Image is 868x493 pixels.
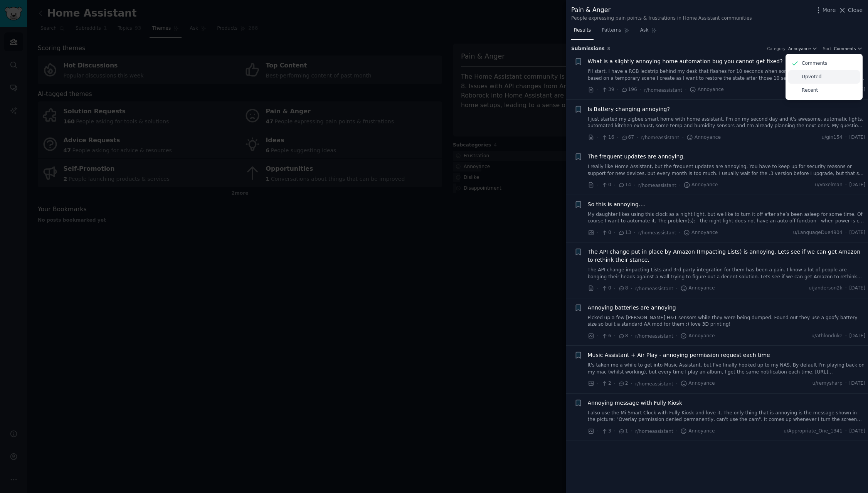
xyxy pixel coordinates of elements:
[849,229,865,236] span: [DATE]
[834,46,863,51] button: Comments
[683,182,718,188] span: Annoyance
[812,380,843,387] span: u/remysharp
[614,380,616,388] span: ·
[597,380,599,388] span: ·
[823,6,836,14] span: More
[682,133,683,141] span: ·
[607,46,610,51] span: 8
[631,284,632,293] span: ·
[641,135,680,140] span: r/homeassistant
[638,230,676,236] span: r/homeassistant
[802,60,827,67] p: Comments
[618,229,631,236] span: 13
[788,46,811,51] span: Annoyance
[635,333,673,339] span: r/homeassistant
[614,229,616,237] span: ·
[848,6,863,14] span: Close
[588,362,866,375] a: It's taken me a while to get into Music Assistant, but I've finally hooked up to my NAS. By defau...
[588,410,866,423] a: I also use the Mi Smart Clock with Fully Kiosk and love it. The only thing that is annoying is th...
[676,427,678,435] span: ·
[588,57,783,66] a: What is a slightly annoying home automation bug you cannot get fixed?
[845,285,847,292] span: ·
[793,229,842,236] span: u/LanguageDue4904
[588,153,685,161] a: The frequent updates are annoying.
[588,399,683,407] a: Annoying message with Fully Kiosk
[597,332,599,340] span: ·
[686,134,721,141] span: Annoyance
[588,163,866,177] a: I really like Home Assistant, but the frequent updates are annoying. You have to keep up for secu...
[597,181,599,189] span: ·
[690,86,724,93] span: Annoyance
[571,15,752,22] div: People expressing pain points & frustrations in Home Assistant communities
[631,380,632,388] span: ·
[683,229,718,236] span: Annoyance
[815,182,842,188] span: u/Voxelman
[845,380,847,387] span: ·
[588,267,866,280] a: The API change impacting Lists and 3rd party integration for them has been a pain. I know a lot o...
[679,229,681,237] span: ·
[571,5,752,15] div: Pain & Anger
[802,74,822,81] p: Upvoted
[614,427,616,435] span: ·
[617,133,619,141] span: ·
[588,351,770,359] a: Music Assistant + Air Play - annoying permission request each time
[614,181,616,189] span: ·
[676,332,678,340] span: ·
[601,229,611,236] span: 0
[614,332,616,340] span: ·
[602,27,621,34] span: Patterns
[601,285,611,292] span: 0
[588,116,866,130] a: I just started my zigbee smart home with home assistant, I'm on my second day and it's awesome, a...
[788,46,818,51] button: Annoyance
[644,87,682,93] span: r/homeassistant
[679,181,681,189] span: ·
[845,134,847,141] span: ·
[588,105,670,113] a: Is Battery changing annoying?
[640,86,641,94] span: ·
[588,211,866,225] a: My daughter likes using this clock as a night light, but we like to turn it off after she’s been ...
[597,229,599,237] span: ·
[685,86,686,94] span: ·
[597,284,599,293] span: ·
[849,285,865,292] span: [DATE]
[588,315,866,328] a: Picked up a few [PERSON_NAME] H&T sensors while they were being dumped. Found out they use a goof...
[634,181,635,189] span: ·
[618,285,628,292] span: 8
[838,6,863,14] button: Close
[631,427,632,435] span: ·
[676,380,678,388] span: ·
[597,133,599,141] span: ·
[802,87,818,94] p: Recent
[784,428,843,435] span: u/Appropriate_One_1341
[823,46,831,51] div: Sort
[618,428,628,435] span: 1
[621,134,634,141] span: 67
[597,427,599,435] span: ·
[638,24,659,40] a: Ask
[635,429,673,434] span: r/homeassistant
[680,380,715,387] span: Annoyance
[597,86,599,94] span: ·
[814,6,836,14] button: More
[811,333,842,340] span: u/athlonduke
[845,428,847,435] span: ·
[588,200,646,209] a: So this is annoying….
[635,381,673,387] span: r/homeassistant
[849,182,865,188] span: [DATE]
[617,86,619,94] span: ·
[635,286,673,291] span: r/homeassistant
[849,380,865,387] span: [DATE]
[588,248,866,264] a: The API change put in place by Amazon (Impacting Lists) is annoying. Lets see if we can get Amazo...
[676,284,678,293] span: ·
[845,333,847,340] span: ·
[601,182,611,188] span: 0
[618,182,631,188] span: 14
[621,86,637,93] span: 196
[845,229,847,236] span: ·
[588,68,866,82] a: I'll start. I have a RGB ledstrip behind my desk that flashes for 10 seconds when somebody rings ...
